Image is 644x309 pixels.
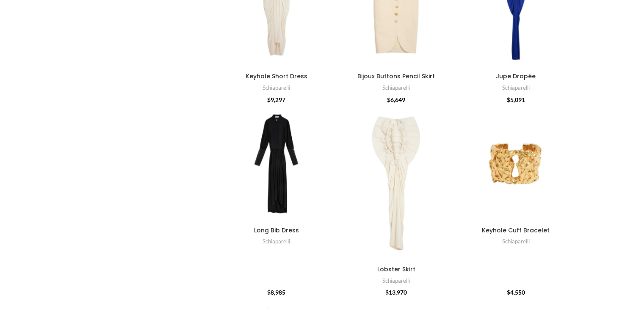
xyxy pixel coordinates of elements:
span: $ [507,96,510,103]
a: Keyhole Short Dress [246,72,307,80]
bdi: 5,091 [507,96,525,103]
a: Schiaparelli [382,276,410,284]
a: Lobster Skirt [337,105,455,261]
a: Schiaparelli [502,84,530,92]
span: $ [507,288,510,295]
bdi: 9,297 [267,96,285,103]
span: $ [267,288,271,295]
a: Schiaparelli [382,84,410,92]
a: Keyhole Cuff Bracelet [482,226,550,234]
a: Long Bib Dress [254,226,299,234]
span: $ [387,96,390,103]
a: Jupe Drapée [496,72,536,80]
bdi: 4,550 [507,288,525,295]
span: $ [267,96,271,103]
a: Keyhole Cuff Bracelet [457,105,575,222]
a: Schiaparelli [263,237,290,245]
span: $ [385,288,389,295]
bdi: 13,970 [385,288,407,295]
bdi: 6,649 [387,96,405,103]
a: Lobster Skirt [377,265,415,273]
a: Schiaparelli [502,237,530,245]
bdi: 8,985 [267,288,285,295]
a: Long Bib Dress [218,105,335,222]
a: Bijoux Buttons Pencil Skirt [357,72,435,80]
a: Schiaparelli [263,84,290,92]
